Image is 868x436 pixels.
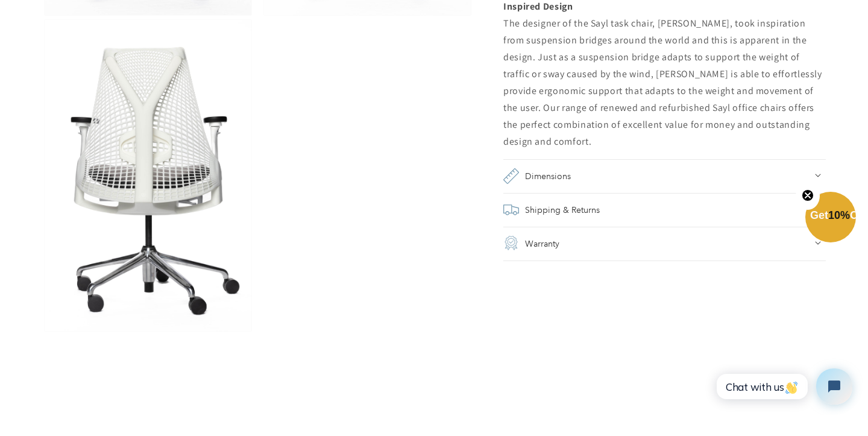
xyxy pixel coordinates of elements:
button: Close teaser [796,182,820,210]
summary: Warranty [503,227,826,261]
span: 10% [828,209,850,221]
iframe: Tidio Chat [703,358,863,415]
summary: Dimensions [503,159,826,193]
span: Get Off [810,209,866,221]
div: Get10%OffClose teaser [805,193,856,244]
h2: Dimensions [525,168,571,185]
img: Herman Miller Sayl Chair | White Chrome Base - chairorama [45,20,251,330]
h2: Warranty [525,235,559,252]
img: guarantee.png [503,235,519,251]
h2: Shipping & Returns [525,201,600,218]
summary: Shipping & Returns [503,193,826,227]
